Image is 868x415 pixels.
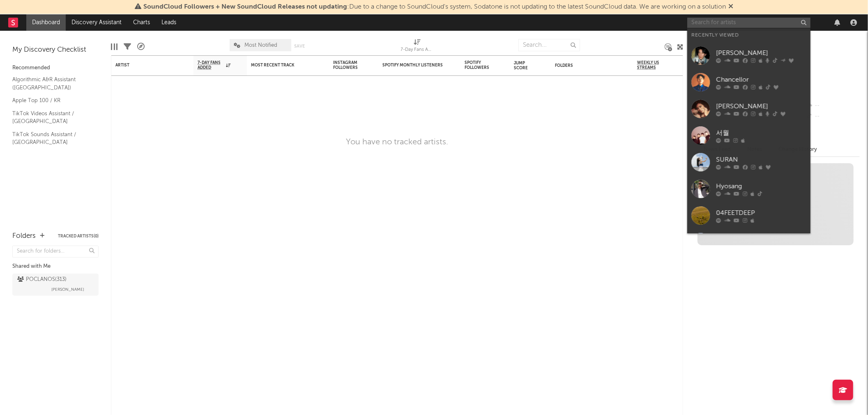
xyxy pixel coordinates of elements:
[198,60,224,70] span: 7-Day Fans Added
[401,45,434,55] div: 7-Day Fans Added (7-Day Fans Added)
[251,63,313,68] div: Most Recent Track
[687,176,810,202] a: Hyosang
[687,18,810,28] input: Search for artists
[143,4,726,10] span: : Due to a change to SoundCloud's system, Sodatone is not updating to the latest SoundCloud data....
[143,4,347,10] span: SoundCloud Followers + New SoundCloud Releases not updating
[805,111,860,122] div: --
[687,42,810,69] a: [PERSON_NAME]
[514,61,534,71] div: Jump Score
[12,246,99,258] input: Search for folders...
[58,234,99,238] button: Tracked Artists(0)
[401,35,434,59] div: 7-Day Fans Added (7-Day Fans Added)
[691,30,806,40] div: Recently Viewed
[12,63,99,73] div: Recommended
[12,231,36,241] div: Folders
[637,60,666,70] span: Weekly US Streams
[805,100,860,111] div: --
[111,35,117,59] div: Edit Columns
[12,45,99,55] div: My Discovery Checklist
[12,262,99,271] div: Shared with Me
[716,48,806,58] div: [PERSON_NAME]
[51,285,84,294] span: [PERSON_NAME]
[687,229,810,255] a: Airman
[716,75,806,85] div: Chancellor
[555,63,617,68] div: Folders
[687,96,810,122] a: [PERSON_NAME]
[66,14,127,31] a: Discovery Assistant
[716,128,806,138] div: 서월
[26,14,66,31] a: Dashboard
[716,208,806,218] div: 04FEETDEEP
[137,35,145,59] div: A&R Pipeline
[244,43,277,48] span: Most Notified
[687,149,810,176] a: SURAN
[12,96,90,105] a: Apple Top 100 / KR
[687,122,810,149] a: 서월
[127,14,156,31] a: Charts
[12,75,90,92] a: Algorithmic A&R Assistant ([GEOGRAPHIC_DATA])
[716,155,806,165] div: SURAN
[687,69,810,96] a: Chancellor
[382,63,444,68] div: Spotify Monthly Listeners
[728,4,733,10] span: Dismiss
[333,60,362,70] div: Instagram Followers
[12,109,90,126] a: TikTok Videos Assistant / [GEOGRAPHIC_DATA]
[294,44,305,48] button: Save
[465,60,493,70] div: Spotify Followers
[12,274,99,296] a: POCLANOS(313)[PERSON_NAME]
[716,182,806,192] div: Hyosang
[115,63,177,68] div: Artist
[687,202,810,229] a: 04FEETDEEP
[156,14,182,31] a: Leads
[716,102,806,112] div: [PERSON_NAME]
[346,137,448,147] div: You have no tracked artists.
[12,130,90,147] a: TikTok Sounds Assistant / [GEOGRAPHIC_DATA]
[518,39,580,51] input: Search...
[17,275,67,285] div: POCLANOS ( 313 )
[124,35,131,59] div: Filters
